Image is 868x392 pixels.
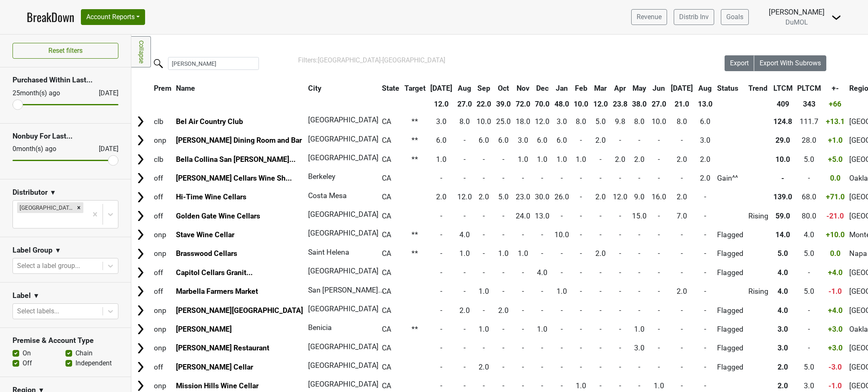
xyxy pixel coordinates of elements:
[176,84,195,92] span: Name
[681,249,683,258] span: -
[826,193,845,201] span: +71.0
[516,212,530,220] span: 24.0
[176,212,260,220] a: Golden Gate Wine Cellars
[176,231,234,239] a: Stave Wine Cellar
[298,55,701,65] div: Filters:
[459,249,470,258] span: 1.0
[615,117,625,126] span: 9.8
[658,268,660,277] span: -
[619,268,621,277] span: -
[514,81,532,96] th: Nov: activate to sort column ascending
[715,226,746,244] td: Flagged
[591,81,610,96] th: Mar: activate to sort column ascending
[176,382,258,390] a: Mission Hills Wine Cellar
[176,136,302,144] a: [PERSON_NAME] Dining Room and Bar
[681,231,683,239] span: -
[557,117,567,126] span: 3.0
[615,155,625,164] span: 2.0
[681,136,683,144] span: -
[715,81,746,96] th: Status: activate to sort column ascending
[541,249,543,258] span: -
[455,81,474,96] th: Aug: activate to sort column ascending
[152,226,173,244] td: onp
[428,81,454,96] th: Jul: activate to sort column ascending
[23,348,31,358] label: On
[502,268,504,277] span: -
[17,202,74,213] div: [GEOGRAPHIC_DATA]-[GEOGRAPHIC_DATA]
[535,117,549,126] span: 12.0
[572,97,591,112] th: 10.0
[619,136,621,144] span: -
[152,150,173,168] td: clb
[771,81,795,96] th: LTCM: activate to sort column ascending
[428,97,454,112] th: 12.0
[619,174,621,182] span: -
[748,84,768,92] span: Trend
[152,131,173,149] td: onp
[436,136,447,144] span: 6.0
[134,248,147,260] img: Arrow right
[677,212,687,220] span: 7.0
[13,144,79,154] div: 0 month(s) ago
[308,172,335,181] span: Berkeley
[494,81,513,96] th: Oct: activate to sort column ascending
[522,268,524,277] span: -
[134,134,147,146] img: Arrow right
[522,231,524,239] span: -
[436,193,447,201] span: 2.0
[75,348,93,358] label: Chain
[13,188,48,197] h3: Distributor
[382,212,391,220] span: CA
[457,193,472,201] span: 12.0
[669,97,695,112] th: 21.0
[502,231,504,239] span: -
[382,249,391,258] span: CA
[134,191,147,203] img: Arrow right
[382,268,391,277] span: CA
[576,155,586,164] span: 1.0
[826,212,844,220] span: -21.0
[13,88,79,98] div: 25 month(s) ago
[134,380,147,392] img: Arrow right
[630,81,649,96] th: May: activate to sort column ascending
[152,112,173,130] td: clb
[176,344,269,352] a: [PERSON_NAME] Restaurant
[176,193,246,201] a: Hi-Time Wine Cellars
[134,266,147,279] img: Arrow right
[537,155,547,164] span: 1.0
[552,81,571,96] th: Jan: activate to sort column ascending
[308,154,379,162] span: [GEOGRAPHIC_DATA]
[134,342,147,355] img: Arrow right
[475,97,494,112] th: 22.0
[561,249,563,258] span: -
[631,9,667,25] a: Revenue
[134,115,147,128] img: Arrow right
[808,174,810,182] span: -
[498,136,509,144] span: 6.0
[440,231,442,239] span: -
[638,174,640,182] span: -
[600,231,602,239] span: -
[541,231,543,239] span: -
[650,97,668,112] th: 27.0
[632,212,647,220] span: 15.0
[176,287,258,295] a: Marbella Farmers Market
[464,136,466,144] span: -
[613,193,627,201] span: 12.0
[13,291,31,300] h3: Label
[308,191,347,200] span: Costa Mesa
[176,249,237,258] a: Brasswood Cellars
[308,248,349,256] span: Saint Helena
[502,155,504,164] span: -
[775,136,790,144] span: 29.0
[704,231,706,239] span: -
[600,268,602,277] span: -
[775,212,790,220] span: 59.0
[308,135,379,143] span: [GEOGRAPHIC_DATA]
[75,358,112,368] label: Independent
[580,193,582,201] span: -
[804,231,814,239] span: 4.0
[721,9,749,25] a: Goals
[700,155,710,164] span: 2.0
[522,174,524,182] span: -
